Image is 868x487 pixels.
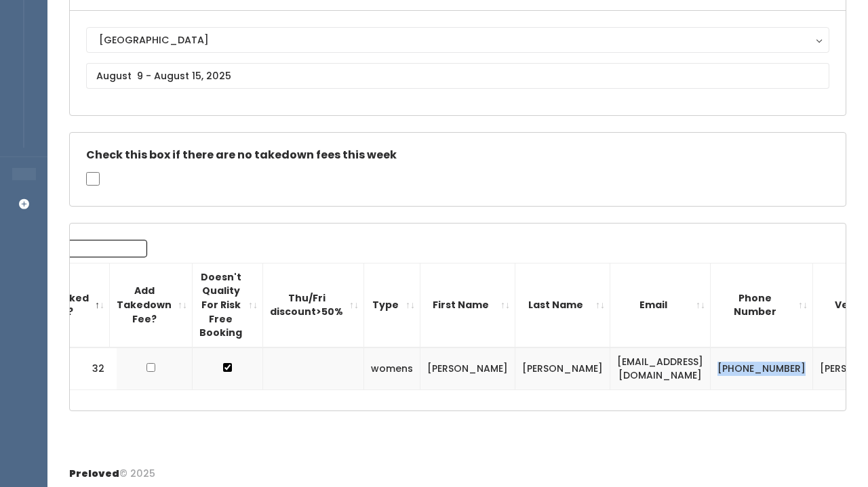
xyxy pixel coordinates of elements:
th: First Name: activate to sort column ascending [420,263,515,347]
td: [PERSON_NAME] [515,347,610,390]
th: Phone Number: activate to sort column ascending [711,263,813,347]
div: © 2025 [69,456,155,481]
h5: Check this box if there are no takedown fees this week [86,149,829,161]
th: Email: activate to sort column ascending [610,263,711,347]
th: Doesn't Quality For Risk Free Booking : activate to sort column ascending [193,263,263,347]
th: Last Name: activate to sort column ascending [515,263,610,347]
th: Thu/Fri discount&gt;50%: activate to sort column ascending [263,263,364,347]
td: womens [364,347,420,390]
td: [PHONE_NUMBER] [711,347,813,390]
th: Checked in?: activate to sort column descending [35,263,110,347]
span: Preloved [69,467,119,480]
td: [EMAIL_ADDRESS][DOMAIN_NAME] [610,347,711,390]
th: Add Takedown Fee?: activate to sort column ascending [110,263,193,347]
th: Type: activate to sort column ascending [364,263,420,347]
input: August 9 - August 15, 2025 [86,63,829,89]
td: [PERSON_NAME] [420,347,515,390]
button: [GEOGRAPHIC_DATA] [86,27,829,53]
td: 32 [70,347,117,390]
div: [GEOGRAPHIC_DATA] [99,33,816,47]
